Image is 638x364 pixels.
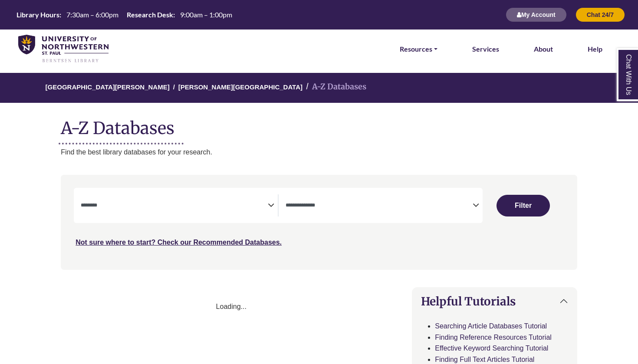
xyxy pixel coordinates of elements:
[61,111,577,138] h1: A-Z Databases
[61,73,577,103] nav: breadcrumb
[178,82,303,91] a: [PERSON_NAME][GEOGRAPHIC_DATA]
[576,11,625,18] a: Chat 24/7
[123,10,175,19] th: Research Desk:
[506,11,567,18] a: My Account
[13,10,236,18] table: Hours Today
[46,82,170,91] a: [GEOGRAPHIC_DATA][PERSON_NAME]
[13,10,236,20] a: Hours Today
[286,203,473,210] textarea: Filter
[497,195,550,216] button: Submit for Search Results
[435,356,534,363] a: Finding Full Text Articles Tutorial
[18,35,109,63] img: library_home
[66,10,118,19] span: 7:30am – 6:00pm
[506,7,567,22] button: My Account
[435,344,548,352] a: Effective Keyword Searching Tutorial
[576,7,625,22] button: Chat 24/7
[435,322,547,330] a: Searching Article Databases Tutorial
[472,43,499,55] a: Services
[81,203,268,210] textarea: Filter
[400,43,437,55] a: Resources
[303,81,366,93] li: A-Z Databases
[534,43,553,55] a: About
[61,147,577,158] p: Find the best library databases for your research.
[76,239,282,246] a: Not sure where to start? Check our Recommended Databases.
[61,175,577,269] nav: Search filters
[588,43,602,55] a: Help
[412,288,577,315] button: Helpful Tutorials
[435,334,552,341] a: Finding Reference Resources Tutorial
[61,301,401,312] div: Loading...
[13,10,62,19] th: Library Hours:
[180,10,232,19] span: 9:00am – 1:00pm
